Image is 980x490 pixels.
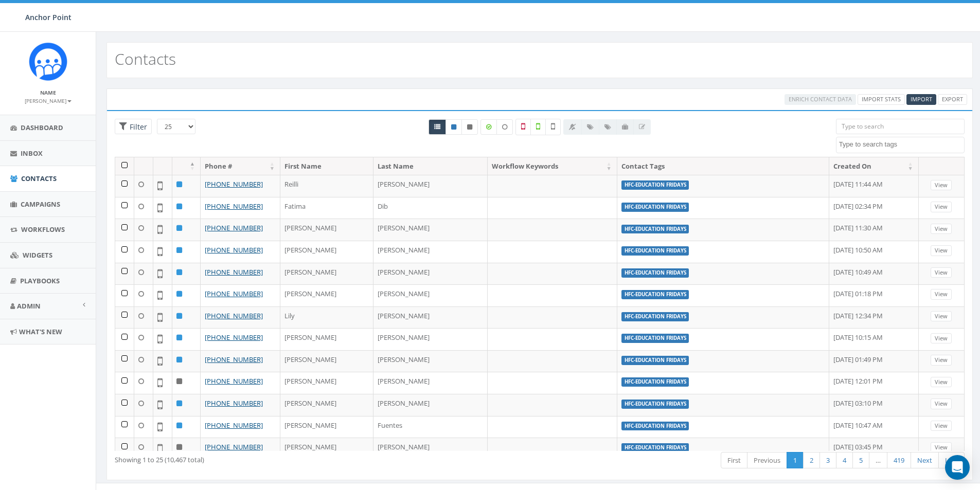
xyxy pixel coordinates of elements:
[621,268,689,278] label: HFC-Education Fridays
[906,94,936,105] a: Import
[621,443,689,452] label: HFC-Education Fridays
[373,175,487,197] td: [PERSON_NAME]
[836,452,853,469] a: 4
[621,312,689,321] label: HFC-Education Fridays
[488,157,617,175] th: Workflow Keywords: activate to sort column ascending
[829,438,919,460] td: [DATE] 03:45 PM
[280,372,373,394] td: [PERSON_NAME]
[931,289,952,300] a: View
[931,333,952,344] a: View
[373,157,487,175] th: Last Name
[839,140,964,149] textarea: Search
[621,203,689,212] label: HFC-Education Fridays
[373,219,487,241] td: [PERSON_NAME]
[621,422,689,431] label: HFC-Education Fridays
[20,276,60,285] span: Playbooks
[205,179,263,189] a: [PHONE_NUMBER]
[373,438,487,460] td: [PERSON_NAME]
[461,119,478,135] a: Opted Out
[530,119,546,135] label: Validated
[25,12,72,22] span: Anchor Point
[373,416,487,438] td: Fuentes
[205,442,263,451] a: [PHONE_NUMBER]
[373,372,487,394] td: [PERSON_NAME]
[205,245,263,255] a: [PHONE_NUMBER]
[21,199,60,209] span: Campaigns
[451,124,456,130] i: This phone number is subscribed and will receive texts.
[205,376,263,386] a: [PHONE_NUMBER]
[829,328,919,350] td: [DATE] 10:15 AM
[205,333,263,342] a: [PHONE_NUMBER]
[373,350,487,372] td: [PERSON_NAME]
[205,398,263,408] a: [PHONE_NUMBER]
[938,452,965,469] a: Last
[621,246,689,256] label: HFC-Education Fridays
[21,123,63,132] span: Dashboard
[829,372,919,394] td: [DATE] 12:01 PM
[280,175,373,197] td: Reilli
[621,180,689,190] label: HFC-Education Fridays
[280,197,373,219] td: Fatima
[205,202,263,211] a: [PHONE_NUMBER]
[280,241,373,263] td: [PERSON_NAME]
[280,438,373,460] td: [PERSON_NAME]
[621,377,689,387] label: HFC-Education Fridays
[829,350,919,372] td: [DATE] 01:49 PM
[127,122,147,132] span: Filter
[887,452,911,469] a: 419
[931,180,952,191] a: View
[205,223,263,232] a: [PHONE_NUMBER]
[201,157,280,175] th: Phone #: activate to sort column ascending
[373,306,487,329] td: [PERSON_NAME]
[931,311,952,322] a: View
[205,421,263,430] a: [PHONE_NUMBER]
[829,241,919,263] td: [DATE] 10:50 AM
[280,284,373,306] td: [PERSON_NAME]
[17,301,41,311] span: Admin
[803,452,820,469] a: 2
[19,327,62,336] span: What's New
[819,452,836,469] a: 3
[621,225,689,234] label: HFC-Education Fridays
[115,119,152,135] span: Advance Filter
[829,306,919,329] td: [DATE] 12:34 PM
[911,95,932,103] span: CSV files only
[280,416,373,438] td: [PERSON_NAME]
[931,355,952,366] a: View
[747,452,787,469] a: Previous
[931,442,952,453] a: View
[945,455,970,480] div: Open Intercom Messenger
[829,197,919,219] td: [DATE] 02:34 PM
[480,119,497,135] label: Data Enriched
[931,267,952,278] a: View
[429,119,446,135] a: All contacts
[869,452,887,469] a: …
[446,119,462,135] a: Active
[23,250,52,260] span: Widgets
[829,284,919,306] td: [DATE] 01:18 PM
[21,174,57,183] span: Contacts
[115,451,460,465] div: Showing 1 to 25 (10,467 total)
[373,263,487,285] td: [PERSON_NAME]
[617,157,829,175] th: Contact Tags
[852,452,869,469] a: 5
[829,175,919,197] td: [DATE] 11:44 AM
[280,306,373,329] td: Lily
[280,219,373,241] td: [PERSON_NAME]
[21,225,65,234] span: Workflows
[40,89,56,96] small: Name
[787,452,804,469] a: 1
[373,241,487,263] td: [PERSON_NAME]
[496,119,513,135] label: Data not Enriched
[373,394,487,416] td: [PERSON_NAME]
[280,350,373,372] td: [PERSON_NAME]
[621,400,689,409] label: HFC-Education Fridays
[373,328,487,350] td: [PERSON_NAME]
[829,263,919,285] td: [DATE] 10:49 AM
[25,96,72,105] a: [PERSON_NAME]
[931,224,952,234] a: View
[373,284,487,306] td: [PERSON_NAME]
[931,202,952,212] a: View
[280,328,373,350] td: [PERSON_NAME]
[467,124,472,130] i: This phone number is unsubscribed and has opted-out of all texts.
